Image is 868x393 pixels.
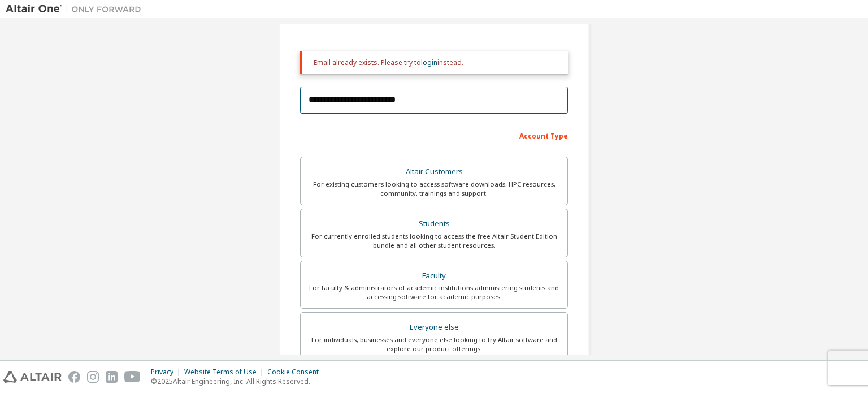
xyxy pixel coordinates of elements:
p: © 2025 Altair Engineering, Inc. All Rights Reserved. [151,377,325,386]
div: Website Terms of Use [184,368,267,377]
div: Email already exists. Please try to instead. [314,58,559,67]
div: For faculty & administrators of academic institutions administering students and accessing softwa... [307,283,561,301]
div: Everyone else [307,319,561,335]
img: facebook.svg [68,371,80,383]
div: Cookie Consent [267,368,325,377]
div: Account Type [300,126,568,144]
img: youtube.svg [124,371,141,383]
img: Altair One [6,3,147,15]
div: For individuals, businesses and everyone else looking to try Altair software and explore our prod... [307,335,561,353]
div: Students [307,216,561,232]
div: Privacy [151,368,184,377]
a: login [421,58,437,67]
img: instagram.svg [87,371,99,383]
div: Altair Customers [307,164,561,180]
div: For existing customers looking to access software downloads, HPC resources, community, trainings ... [307,180,561,198]
img: linkedin.svg [106,371,118,383]
div: Faculty [307,268,561,284]
div: For currently enrolled students looking to access the free Altair Student Edition bundle and all ... [307,232,561,250]
img: altair_logo.svg [3,371,62,383]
